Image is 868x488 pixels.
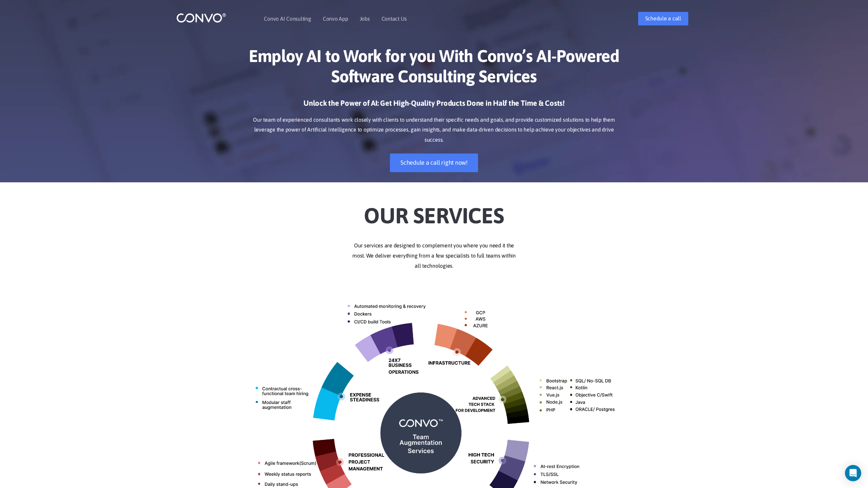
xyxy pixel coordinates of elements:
div: Open Intercom Messenger [845,465,861,481]
img: logo_1.png [176,13,226,23]
h1: Employ AI to Work for you With Convo’s AI-Powered Software Consulting Services [246,46,622,91]
a: Schedule a call [638,12,688,25]
a: Convo AI Consulting [264,16,311,21]
h3: Unlock the Power of AI: Get High-Quality Products Done in Half the Time & Costs! [246,98,622,113]
p: Our team of experienced consultants work closely with clients to understand their specific needs ... [246,115,622,145]
a: Schedule a call right now! [390,154,478,172]
a: Jobs [360,16,370,21]
p: Our services are designed to complement you where you need it the most. We deliver everything fro... [246,241,622,271]
a: Contact Us [381,16,407,21]
h2: Our Services [246,192,622,230]
a: Convo App [323,16,348,21]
